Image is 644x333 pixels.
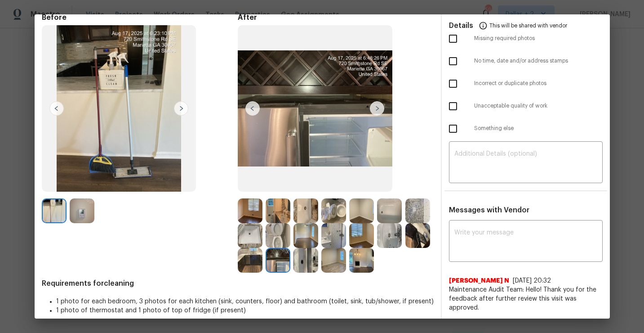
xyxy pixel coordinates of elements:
[474,80,603,87] span: Incorrect or duplicate photos
[442,72,610,95] div: Incorrect or duplicate photos
[245,101,260,116] img: left-chevron-button-url
[442,95,610,117] div: Unacceptable quality of work
[474,125,603,132] span: Something else
[489,14,567,36] span: This will be shared with vendor
[449,285,603,312] span: Maintenance Audit Team: Hello! Thank you for the feedback after further review this visit was app...
[370,101,384,116] img: right-chevron-button-url
[449,14,473,36] span: Details
[174,101,188,116] img: right-chevron-button-url
[513,278,551,284] span: [DATE] 20:32
[442,27,610,50] div: Missing required photos
[42,279,434,288] span: Requirements for cleaning
[474,35,603,42] span: Missing required photos
[449,276,509,285] span: [PERSON_NAME] N
[238,13,434,22] span: After
[42,13,238,22] span: Before
[442,50,610,72] div: No time, date and/or address stamps
[49,101,64,116] img: left-chevron-button-url
[56,297,434,306] li: 1 photo for each bedroom, 3 photos for each kitchen (sink, counters, floor) and bathroom (toilet,...
[442,117,610,140] div: Something else
[474,102,603,110] span: Unacceptable quality of work
[56,306,434,315] li: 1 photo of thermostat and 1 photo of top of fridge (if present)
[474,57,603,65] span: No time, date and/or address stamps
[449,207,529,214] span: Messages with Vendor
